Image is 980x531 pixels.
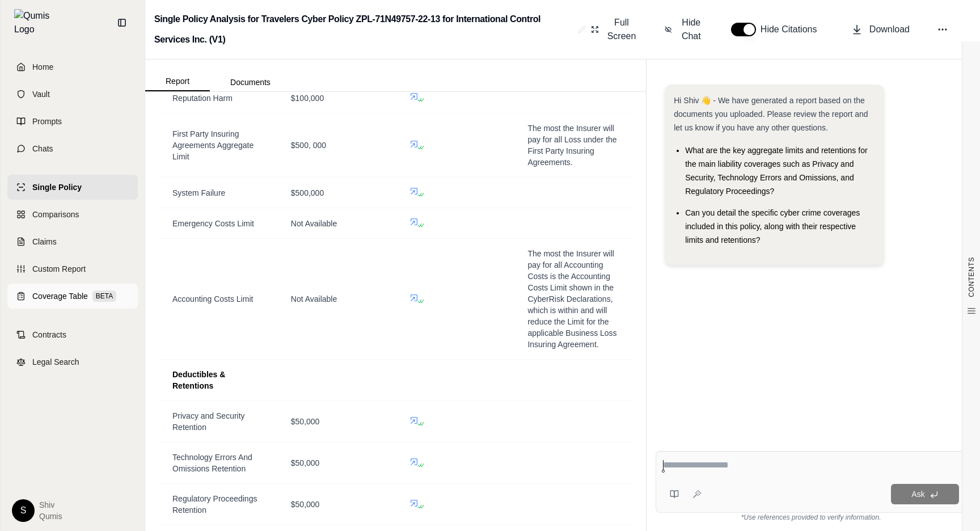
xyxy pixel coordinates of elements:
span: Single Policy [32,182,82,193]
span: Not Available [291,294,337,304]
span: Qumis [39,511,62,522]
a: Claims [7,229,138,254]
a: Contracts [7,322,138,347]
span: $100,000 [291,94,324,103]
span: Vault [32,88,50,100]
a: Custom Report [7,256,138,281]
a: Legal Search [7,349,138,374]
span: BETA [92,290,116,302]
span: Legal Search [32,356,79,368]
span: Full Screen [606,16,638,43]
button: Hide Chat [660,11,708,48]
span: Hi Shiv 👋 - We have generated a report based on the documents you uploaded. Please review the rep... [674,96,868,132]
span: $50,000 [291,458,320,467]
span: The most the Insurer will pay for all Loss under the First Party Insuring Agreements. [527,124,616,167]
span: Deductibles & Retentions [172,370,225,390]
span: Accounting Costs Limit [172,294,253,304]
span: Privacy and Security Retention [172,411,245,432]
button: Collapse sidebar [113,14,131,32]
span: First Party Insuring Agreements Aggregate Limit [172,129,254,161]
span: Custom Report [32,263,86,275]
a: Home [7,54,138,79]
a: Single Policy [7,175,138,200]
a: Comparisons [7,202,138,227]
a: Coverage TableBETA [7,284,138,309]
span: Regulatory Proceedings Retention [172,494,257,515]
h2: Single Policy Analysis for Travelers Cyber Policy ZPL-71N49757-22-13 for International Control Se... [154,9,573,50]
span: System Failure [172,188,225,197]
span: Emergency Costs Limit [172,219,254,228]
button: Report [145,72,210,91]
span: Prompts [32,116,62,127]
div: S [12,499,35,522]
button: Download [847,18,914,41]
span: $50,000 [291,417,320,426]
button: Documents [210,73,291,91]
span: Claims [32,236,57,247]
span: Ask [911,490,924,499]
a: Vault [7,82,138,107]
button: Ask [891,484,959,504]
span: $50,000 [291,500,320,509]
span: $500,000 [291,188,324,197]
span: Coverage Table [32,290,88,302]
span: Comparisons [32,209,79,220]
span: Not Available [291,219,337,228]
span: Download [869,23,910,36]
div: *Use references provided to verify information. [656,513,966,522]
a: Prompts [7,109,138,134]
span: The most the Insurer will pay for all Accounting Costs is the Accounting Costs Limit shown in the... [527,249,616,349]
span: CONTENTS [967,257,976,297]
span: What are the key aggregate limits and retentions for the main liability coverages such as Privacy... [685,146,867,196]
button: Full Screen [586,11,643,48]
span: Hide Chat [679,16,704,43]
span: $500, 000 [291,141,326,150]
span: Reputation Harm [172,94,233,103]
span: Hide Citations [761,23,824,36]
span: Shiv [39,499,62,511]
a: Chats [7,136,138,161]
span: Home [32,61,53,73]
span: Contracts [32,329,66,340]
img: Qumis Logo [14,9,57,36]
span: Can you detail the specific cyber crime coverages included in this policy, along with their respe... [685,208,860,245]
span: Technology Errors And Omissions Retention [172,453,252,473]
span: Chats [32,143,53,154]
